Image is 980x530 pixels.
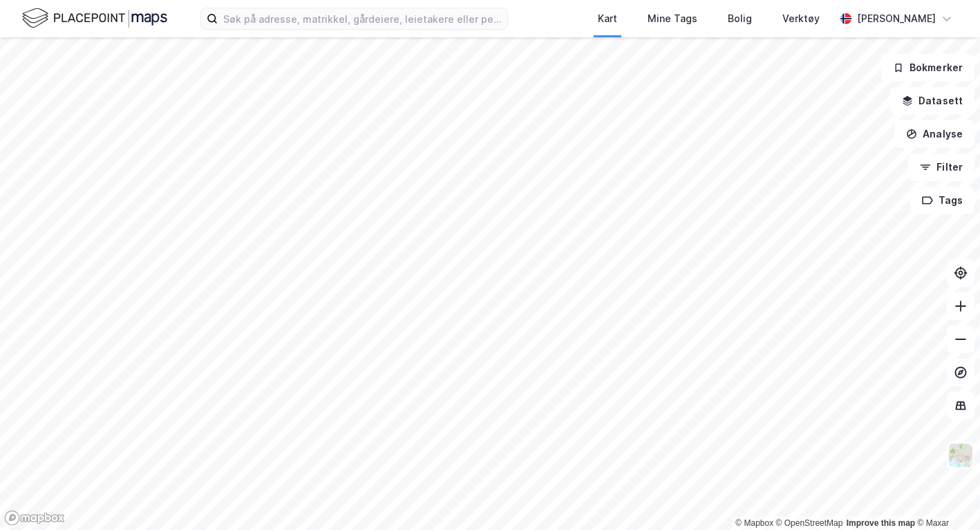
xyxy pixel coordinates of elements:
[911,464,980,530] iframe: Chat Widget
[782,10,820,27] div: Verktøy
[598,10,617,27] div: Kart
[728,10,752,27] div: Bolig
[218,8,507,29] input: Søk på adresse, matrikkel, gårdeiere, leietakere eller personer
[857,10,936,27] div: [PERSON_NAME]
[22,6,167,30] img: logo.f888ab2527a4732fd821a326f86c7f29.svg
[648,10,697,27] div: Mine Tags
